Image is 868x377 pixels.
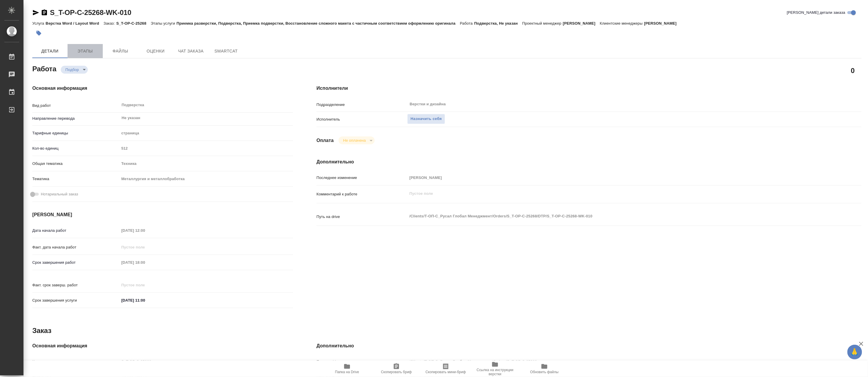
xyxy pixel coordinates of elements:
button: Скопировать ссылку для ЯМессенджера [32,9,39,16]
h2: 0 [851,65,855,75]
button: Подбор [64,67,81,72]
span: Обновить файлы [530,370,559,374]
p: Факт. срок заверш. работ [32,282,119,288]
span: Скопировать мини-бриф [425,370,466,374]
textarea: /Clients/Т-ОП-С_Русал Глобал Менеджмент/Orders/S_T-OP-C-25268/DTP/S_T-OP-C-25268-WK-010 [407,211,816,221]
input: ✎ Введи что-нибудь [119,296,171,305]
h2: Работа [32,63,56,74]
button: 🙏 [847,345,862,359]
p: Работа [460,21,474,26]
p: Услуга [32,21,46,26]
input: Пустое поле [119,144,293,153]
p: Срок завершения работ [32,260,119,266]
h2: Заказ [32,326,51,335]
h4: Дополнительно [317,158,862,165]
button: Обновить файлы [520,361,569,377]
p: Этапы услуги [151,21,176,26]
input: Пустое поле [119,357,293,366]
span: [PERSON_NAME] детали заказа [787,10,845,16]
div: страница [119,128,293,138]
p: Подразделение [317,102,407,108]
span: Скопировать бриф [381,370,412,374]
p: Проектный менеджер [522,21,563,26]
a: S_T-OP-C-25268-WK-010 [50,9,131,16]
span: SmartCat [212,48,240,55]
p: Дата начала работ [32,228,119,234]
span: 🙏 [850,346,860,358]
p: Верстка Word / Layout Word [46,21,103,26]
p: Тарифные единицы [32,130,119,136]
p: Общая тематика [32,161,119,167]
p: [PERSON_NAME] [644,21,681,26]
p: Направление перевода [32,116,119,121]
button: Папка на Drive [322,361,372,377]
h4: Оплата [317,137,334,144]
p: S_T-OP-C-25268 [116,21,151,26]
p: Заказ: [104,21,116,26]
input: Пустое поле [119,258,171,267]
p: Путь на drive [317,359,407,365]
p: Код заказа [32,359,119,365]
p: Последнее изменение [317,175,407,181]
input: Пустое поле [407,357,816,366]
button: Не оплачена [342,138,368,143]
input: Пустое поле [119,243,171,251]
p: Комментарий к работе [317,191,407,197]
span: Ссылка на инструкции верстки [474,368,516,376]
p: Срок завершения услуги [32,297,119,303]
h4: Исполнители [317,85,862,92]
div: Подбор [339,136,375,144]
button: Скопировать мини-бриф [421,361,470,377]
span: Детали [36,48,64,55]
span: Нотариальный заказ [41,191,78,197]
p: Вид работ [32,103,119,109]
p: Путь на drive [317,214,407,220]
h4: Основная информация [32,342,293,349]
button: Скопировать бриф [372,361,421,377]
h4: Дополнительно [317,342,862,349]
p: Клиентские менеджеры [600,21,644,26]
input: Пустое поле [119,281,171,289]
p: Исполнитель [317,116,407,122]
h4: [PERSON_NAME] [32,211,293,218]
span: Чат заказа [177,48,205,55]
p: Кол-во единиц [32,146,119,151]
p: Тематика [32,176,119,182]
div: Подбор [61,66,88,74]
span: Назначить себя [411,116,442,122]
button: Ссылка на инструкции верстки [470,361,520,377]
span: Файлы [106,48,134,55]
span: Этапы [71,48,99,55]
p: Факт. дата начала работ [32,244,119,250]
span: Оценки [142,48,170,55]
button: Добавить тэг [32,27,45,40]
span: Папка на Drive [335,370,359,374]
p: Подверстка, Не указан [474,21,522,26]
p: [PERSON_NAME] [563,21,600,26]
p: Приемка разверстки, Подверстка, Приемка подверстки, Восстановление сложного макета с частичным со... [176,21,460,26]
div: Техника [119,159,293,169]
div: Металлургия и металлобработка [119,174,293,184]
h4: Основная информация [32,85,293,92]
input: Пустое поле [119,226,171,235]
button: Скопировать ссылку [41,9,48,16]
input: Пустое поле [407,173,816,182]
button: Назначить себя [407,114,445,124]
